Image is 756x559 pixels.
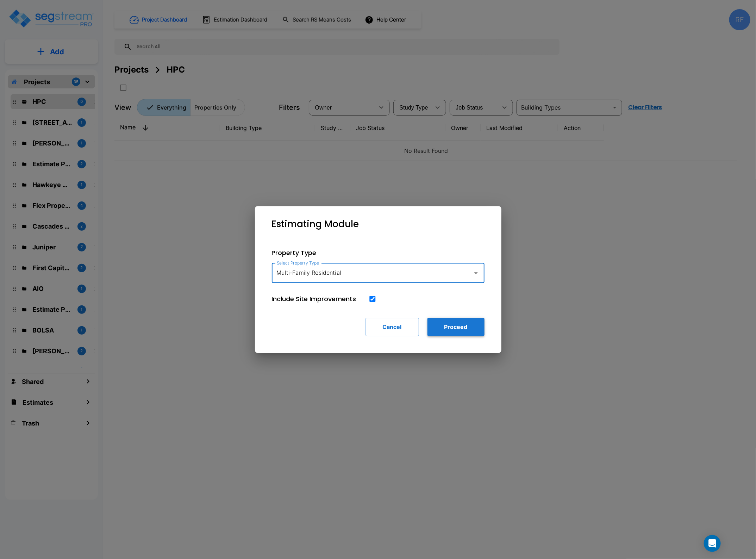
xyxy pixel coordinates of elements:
button: Cancel [365,318,419,336]
p: Property Type [272,248,485,257]
label: Select Property Type [277,260,319,266]
button: Proceed [427,318,485,336]
p: Include Site Improvements [272,294,356,304]
div: Open Intercom Messenger [704,535,721,552]
p: Estimating Module [272,217,359,231]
